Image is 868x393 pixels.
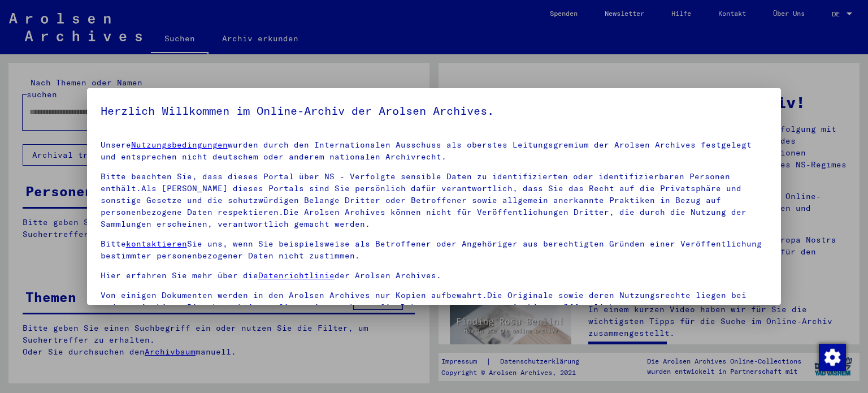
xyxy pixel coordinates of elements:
a: Nutzungsbedingungen [131,140,228,150]
a: kontaktieren [126,239,187,249]
h5: Herzlich Willkommen im Online-Archiv der Arolsen Archives. [101,102,768,120]
img: Zustimmung ändern [819,344,846,371]
a: Datenrichtlinie [258,270,335,280]
p: Unsere wurden durch den Internationalen Ausschuss als oberstes Leitungsgremium der Arolsen Archiv... [101,139,768,163]
p: Bitte beachten Sie, dass dieses Portal über NS - Verfolgte sensible Daten zu identifizierten oder... [101,171,768,230]
p: Von einigen Dokumenten werden in den Arolsen Archives nur Kopien aufbewahrt.Die Originale sowie d... [101,290,768,313]
div: Zustimmung ändern [818,343,845,370]
p: Hier erfahren Sie mehr über die der Arolsen Archives. [101,270,768,282]
a: kontaktieren Sie uns [212,302,314,312]
p: Bitte Sie uns, wenn Sie beispielsweise als Betroffener oder Angehöriger aus berechtigten Gründen ... [101,238,768,262]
